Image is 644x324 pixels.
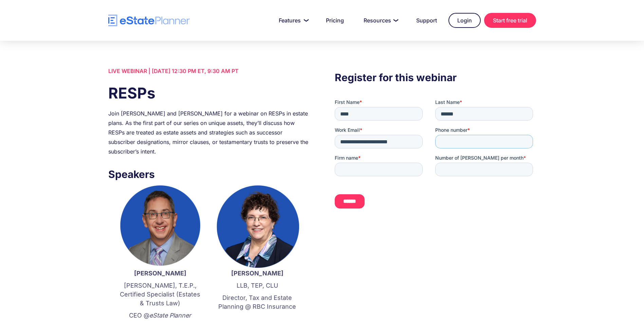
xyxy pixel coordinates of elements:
p: ‍ [216,314,299,323]
strong: [PERSON_NAME] [134,270,186,277]
h3: Speakers [108,166,309,182]
iframe: Form 0 [335,99,536,220]
p: [PERSON_NAME], T.E.P., Certified Specialist (Estates & Trusts Law) [118,281,202,308]
div: Join [PERSON_NAME] and [PERSON_NAME] for a webinar on RESPs in estate plans. As the first part of... [108,109,309,156]
a: Features [271,14,314,27]
strong: [PERSON_NAME] [231,270,283,277]
h1: RESPs [108,83,309,104]
p: Director, Tax and Estate Planning @ RBC Insurance [216,293,299,311]
h3: Register for this webinar [335,70,536,85]
div: LIVE WEBINAR | [DATE] 12:30 PM ET, 9:30 AM PT [108,66,309,76]
a: home [108,15,190,26]
a: Login [448,13,481,28]
p: CEO @ [118,311,202,320]
em: eState Planner [149,312,191,319]
a: Pricing [318,14,352,27]
a: Resources [355,14,405,27]
a: Start free trial [484,13,536,28]
a: Support [408,14,445,27]
p: LLB, TEP, CLU [216,281,299,290]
